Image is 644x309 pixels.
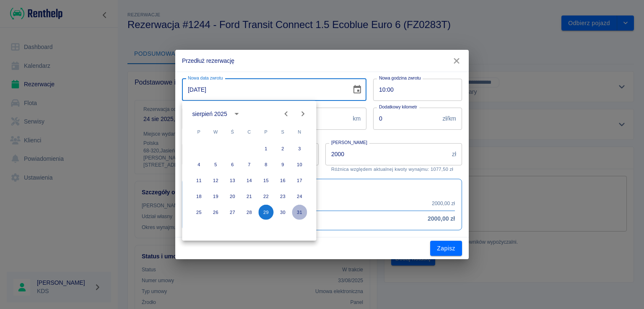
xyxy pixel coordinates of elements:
input: hh:mm [373,79,456,101]
button: 27 [225,205,240,220]
button: 13 [225,173,240,188]
button: Next month [294,106,311,122]
p: km [353,114,361,123]
button: 26 [208,205,223,220]
button: 24 [292,189,307,204]
span: sobota [275,124,290,140]
label: Nowa godzina zwrotu [379,75,421,81]
button: 4 [191,157,206,172]
button: 3 [292,141,307,156]
button: 28 [241,205,257,220]
button: 12 [208,173,223,188]
button: 7 [241,157,257,172]
button: 22 [258,189,273,204]
button: 1 [258,141,273,156]
button: Previous month [278,106,294,122]
button: 18 [191,189,206,204]
button: 9 [275,157,290,172]
button: 19 [208,189,223,204]
input: Kwota wynajmu od początkowej daty, nie samego aneksu. [325,143,449,165]
p: zł [452,150,456,159]
span: poniedziałek [191,124,206,140]
button: 2 [275,141,290,156]
span: środa [225,124,240,140]
p: Różnica względem aktualnej kwoty wynajmu: 1077,50 zł [331,167,456,172]
h2: Przedłuż rezerwację [175,50,469,72]
button: 14 [241,173,257,188]
button: Choose date, selected date is 29 sie 2025 [349,81,366,98]
button: 16 [275,173,290,188]
button: 11 [191,173,206,188]
button: Zapisz [430,241,462,256]
h6: 2000,00 zł [428,214,455,223]
button: 10 [292,157,307,172]
button: 21 [241,189,257,204]
button: 15 [258,173,273,188]
label: Nowa data zwrotu [188,75,223,81]
h6: Podsumowanie [189,186,455,195]
button: calendar view is open, switch to year view [230,107,244,121]
button: 31 [292,205,307,220]
span: niedziela [292,124,307,140]
p: zł/km [443,114,456,123]
button: 30 [275,205,290,220]
button: 5 [208,157,223,172]
button: 29 [258,205,273,220]
button: 20 [225,189,240,204]
button: 25 [191,205,206,220]
button: 6 [225,157,240,172]
button: 17 [292,173,307,188]
span: wtorek [208,124,223,140]
label: [PERSON_NAME] [331,139,367,146]
span: czwartek [241,124,257,140]
button: 8 [258,157,273,172]
p: 2000,00 zł [432,200,455,207]
button: 23 [275,189,290,204]
label: Dodatkowy kilometr [379,104,417,110]
input: DD-MM-YYYY [182,79,345,101]
span: piątek [258,124,273,140]
div: sierpień 2025 [192,109,227,118]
